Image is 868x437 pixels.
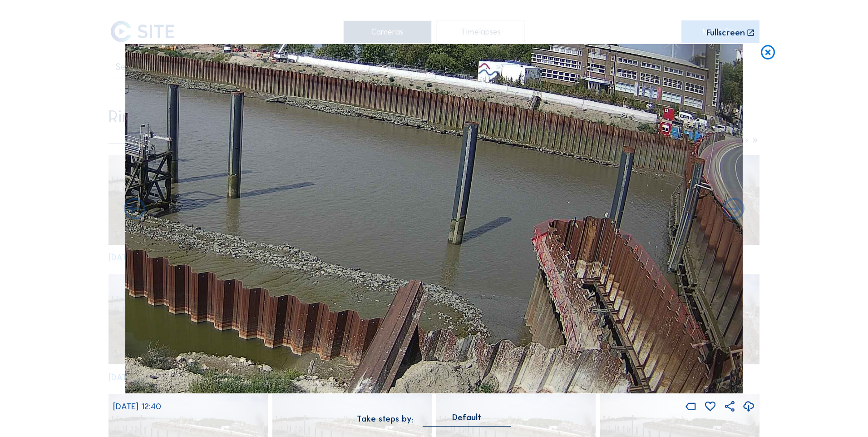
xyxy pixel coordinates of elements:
[122,197,147,222] i: Forward
[125,44,743,394] img: Image
[357,415,414,423] div: Take steps by:
[721,197,746,222] i: Back
[706,29,745,38] div: Fullscreen
[423,413,511,426] div: Default
[452,413,481,422] div: Default
[113,401,161,412] span: [DATE] 12:40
